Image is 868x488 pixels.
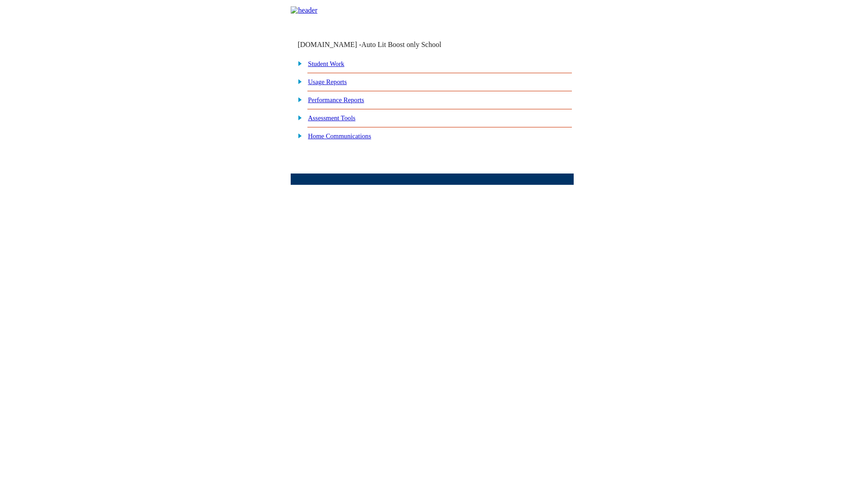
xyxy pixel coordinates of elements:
[293,59,302,67] img: plus.gif
[361,41,441,48] nobr: Auto Lit Boost only School
[293,131,302,140] img: plus.gif
[308,96,364,103] a: Performance Reports
[291,6,317,14] img: header
[308,132,371,140] a: Home Communications
[297,41,464,49] td: [DOMAIN_NAME] -
[293,77,302,85] img: plus.gif
[308,60,344,67] a: Student Work
[293,113,302,122] img: plus.gif
[308,114,355,122] a: Assessment Tools
[308,78,347,85] a: Usage Reports
[293,95,302,103] img: plus.gif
